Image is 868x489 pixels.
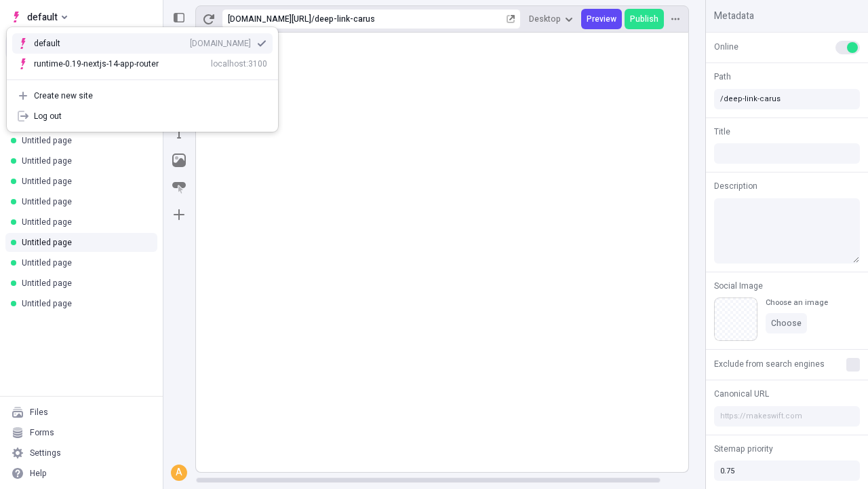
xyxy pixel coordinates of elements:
[714,71,731,83] span: Path
[22,156,146,166] div: Untitled page
[5,7,73,27] button: Select site
[27,9,58,25] span: default
[30,407,48,418] div: Files
[771,318,802,329] span: Choose
[167,175,191,200] button: Button
[625,9,664,29] button: Publish
[22,237,146,248] div: Untitled page
[22,135,146,146] div: Untitled page
[22,217,146,228] div: Untitled page
[22,278,146,289] div: Untitled page
[228,14,311,24] div: [URL][DOMAIN_NAME]
[315,14,504,24] div: deep-link-carus
[167,121,191,145] button: Text
[714,126,730,138] span: Title
[311,14,315,24] div: /
[190,38,251,49] div: [DOMAIN_NAME]
[34,38,81,49] div: default
[524,9,578,29] button: Desktop
[714,388,769,400] span: Canonical URL
[22,298,146,309] div: Untitled page
[34,58,159,69] div: runtime-0.19-nextjs-14-app-router
[22,176,146,187] div: Untitled page
[22,196,146,207] div: Untitled page
[30,468,47,479] div: Help
[30,448,61,458] div: Settings
[714,280,763,292] span: Social Image
[587,14,616,24] span: Preview
[714,41,738,53] span: Online
[714,358,825,370] span: Exclude from search engines
[766,297,828,308] div: Choose an image
[30,427,54,438] div: Forms
[714,406,860,427] input: https://makeswift.com
[714,180,757,192] span: Description
[167,148,191,173] button: Image
[766,313,807,333] button: Choose
[529,14,561,24] span: Desktop
[172,466,186,479] div: A
[7,28,278,79] div: Suggestions
[581,9,622,29] button: Preview
[630,14,658,24] span: Publish
[22,257,146,268] div: Untitled page
[211,58,267,69] div: localhost:3100
[714,443,773,455] span: Sitemap priority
